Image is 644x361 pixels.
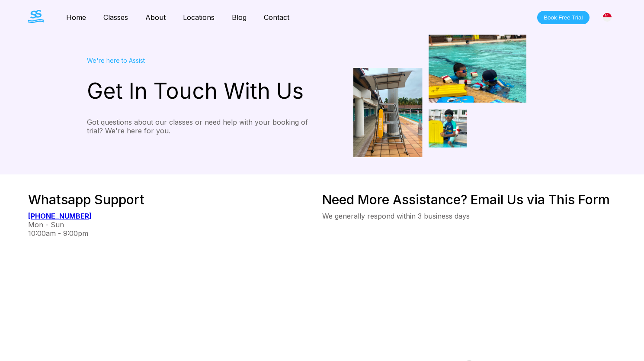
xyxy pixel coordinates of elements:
div: We're here to Assist [87,57,322,64]
button: Book Free Trial [537,11,589,24]
div: Mon - Sun [28,220,322,229]
div: We generally respond within 3 business days [322,212,616,220]
div: Get In Touch With Us [87,78,322,104]
div: Need More Assistance? Email Us via This Form [322,192,616,207]
a: Home [58,13,95,22]
img: Swimming Classes [353,35,526,157]
img: The Swim Starter Logo [28,10,44,23]
div: 10:00am - 9:00pm [28,229,322,238]
a: About [137,13,174,22]
div: Whatsapp Support [28,192,322,207]
a: Locations [174,13,223,22]
a: Blog [223,13,255,22]
a: Classes [95,13,137,22]
a: [PHONE_NUMBER] [28,212,92,220]
a: Contact [255,13,298,22]
img: Singapore [603,13,612,22]
div: [GEOGRAPHIC_DATA] [598,8,616,26]
div: Got questions about our classes or need help with your booking of trial? We're here for you. [87,118,322,135]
